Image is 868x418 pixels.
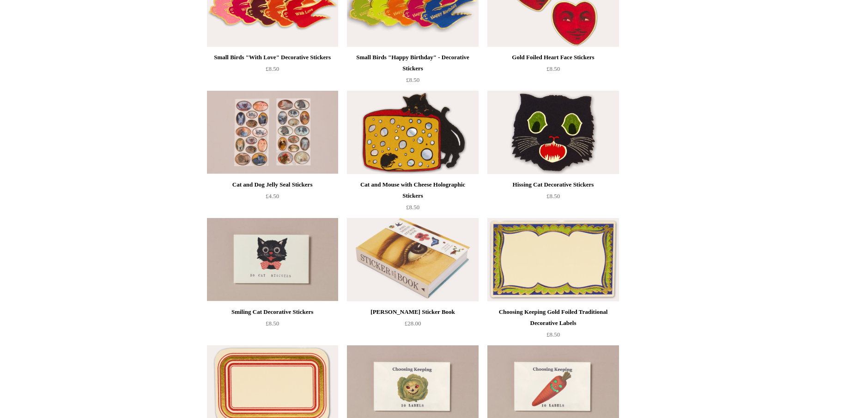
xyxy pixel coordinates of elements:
div: Smiling Cat Decorative Stickers [209,306,336,318]
div: Small Birds "With Love" Decorative Stickers [209,52,336,63]
a: Smiling Cat Decorative Stickers Smiling Cat Decorative Stickers [207,218,338,301]
img: Smiling Cat Decorative Stickers [207,218,338,301]
a: Choosing Keeping Gold Foiled Traditional Decorative Labels Choosing Keeping Gold Foiled Tradition... [487,218,619,301]
div: Gold Foiled Heart Face Stickers [490,52,616,63]
div: Hissing Cat Decorative Stickers [490,179,616,190]
span: £4.50 [266,193,279,200]
img: Choosing Keeping Gold Foiled Traditional Decorative Labels [487,218,619,301]
a: Cat and Dog Jelly Seal Stickers Cat and Dog Jelly Seal Stickers [207,91,338,174]
div: Small Birds "Happy Birthday" - Decorative Stickers [349,52,476,74]
a: Hissing Cat Decorative Stickers Hissing Cat Decorative Stickers [487,91,619,174]
span: £8.50 [546,193,560,200]
a: Cat and Mouse with Cheese Holographic Stickers Cat and Mouse with Cheese Holographic Stickers [347,91,478,174]
img: Cat and Dog Jelly Seal Stickers [207,91,338,174]
span: £8.50 [406,204,419,211]
span: £28.00 [405,320,421,327]
span: £8.50 [406,76,419,83]
a: Hissing Cat Decorative Stickers £8.50 [487,179,619,217]
img: Cat and Mouse with Cheese Holographic Stickers [347,91,478,174]
span: £8.50 [266,65,279,72]
div: Cat and Dog Jelly Seal Stickers [209,179,336,190]
a: Choosing Keeping Gold Foiled Traditional Decorative Labels £8.50 [487,306,619,344]
span: £8.50 [546,331,560,338]
a: Gold Foiled Heart Face Stickers £8.50 [487,52,619,90]
a: Small Birds "With Love" Decorative Stickers £8.50 [207,52,338,90]
span: £8.50 [546,65,560,72]
img: Hissing Cat Decorative Stickers [487,91,619,174]
a: Smiling Cat Decorative Stickers £8.50 [207,306,338,344]
a: Small Birds "Happy Birthday" - Decorative Stickers £8.50 [347,52,478,90]
div: Cat and Mouse with Cheese Holographic Stickers [349,179,476,201]
a: Cat and Mouse with Cheese Holographic Stickers £8.50 [347,179,478,217]
img: John Derian Sticker Book [347,218,478,301]
span: £8.50 [266,320,279,327]
div: [PERSON_NAME] Sticker Book [349,306,476,318]
a: Cat and Dog Jelly Seal Stickers £4.50 [207,179,338,217]
div: Choosing Keeping Gold Foiled Traditional Decorative Labels [490,306,616,329]
a: [PERSON_NAME] Sticker Book £28.00 [347,306,478,344]
a: John Derian Sticker Book John Derian Sticker Book [347,218,478,301]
